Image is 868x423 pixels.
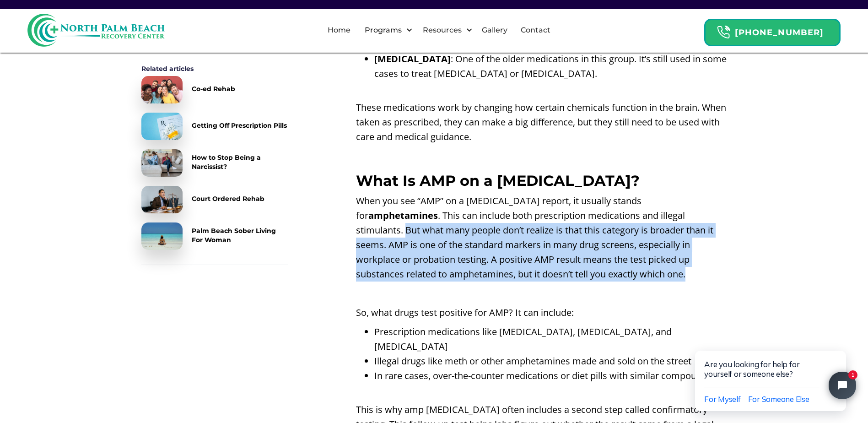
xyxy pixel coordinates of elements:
p: ‍ [356,286,727,301]
li: : One of the older medications in this group. It’s still used in some cases to treat [MEDICAL_DAT... [374,52,727,96]
img: Header Calendar Icons [717,25,730,39]
a: Co-ed Rehab [141,76,288,103]
a: Palm Beach Sober Living For Woman [141,222,288,250]
a: Gallery [476,16,513,45]
a: Header Calendar Icons[PHONE_NUMBER] [704,14,841,46]
div: Court Ordered Rehab [192,194,264,203]
p: So, what drugs test positive for AMP? It can include: [356,305,727,320]
div: Resources [415,16,475,45]
strong: [PHONE_NUMBER] [735,27,824,38]
strong: What Is AMP on a [MEDICAL_DATA]? [356,172,640,190]
li: Illegal drugs like meth or other amphetamines made and sold on the street [374,354,727,369]
a: Court Ordered Rehab [141,186,288,213]
a: Home [322,16,356,45]
div: Co-ed Rehab [192,84,235,93]
div: Getting Off Prescription Pills [192,121,287,130]
strong: [MEDICAL_DATA] [374,53,451,65]
div: Palm Beach Sober Living For Woman [192,226,288,244]
p: ‍ [356,149,727,163]
a: Getting Off Prescription Pills [141,113,288,140]
div: Programs [357,16,415,45]
li: In rare cases, over-the-counter medications or diet pills with similar compounds [374,369,727,398]
div: Programs [362,25,404,36]
a: How to Stop Being a Narcissist? [141,149,288,177]
div: Related articles [141,64,288,73]
div: Resources [421,25,464,36]
iframe: Tidio Chat [676,321,868,423]
li: Prescription medications like [MEDICAL_DATA], [MEDICAL_DATA], and [MEDICAL_DATA] [374,325,727,354]
p: These medications work by changing how certain chemicals function in the brain. When taken as pre... [356,100,727,144]
p: When you see “AMP” on a [MEDICAL_DATA] report, it usually stands for . This can include both pres... [356,194,727,282]
strong: amphetamines [368,209,438,222]
div: How to Stop Being a Narcissist? [192,153,288,171]
a: Contact [515,16,556,45]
